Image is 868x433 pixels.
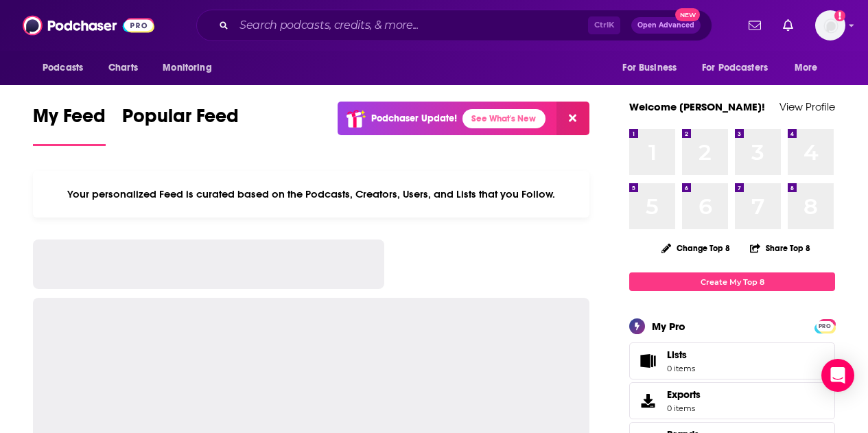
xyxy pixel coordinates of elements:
[588,16,620,34] span: Ctrl K
[99,55,146,81] a: Charts
[667,364,695,373] span: 0 items
[815,10,845,40] img: User Profile
[613,55,694,81] button: open menu
[196,10,712,41] div: Search podcasts, credits, & more...
[785,55,835,81] button: open menu
[777,14,799,37] a: Show notifications dropdown
[815,10,845,40] button: Show profile menu
[153,55,229,81] button: open menu
[675,8,700,21] span: New
[779,100,835,113] a: View Profile
[33,104,106,146] a: My Feed
[652,320,685,333] div: My Pro
[629,272,835,291] a: Create My Top 8
[634,391,661,410] span: Exports
[23,12,154,38] img: Podchaser - Follow, Share and Rate Podcasts
[817,320,833,331] a: PRO
[834,10,845,21] svg: Add a profile image
[653,239,738,257] button: Change Top 8
[33,55,101,81] button: open menu
[815,10,845,40] span: Logged in as emilyjherman
[629,342,835,379] a: Lists
[371,113,457,124] p: Podchaser Update!
[702,58,768,78] span: For Podcasters
[33,171,589,218] div: Your personalized Feed is curated based on the Podcasts, Creators, Users, and Lists that you Follow.
[693,55,788,81] button: open menu
[163,58,211,78] span: Monitoring
[795,58,818,78] span: More
[629,382,835,419] a: Exports
[667,388,701,401] span: Exports
[667,349,687,361] span: Lists
[637,22,694,29] span: Open Advanced
[122,104,239,146] a: Popular Feed
[821,359,854,392] div: Open Intercom Messenger
[33,104,106,136] span: My Feed
[631,17,701,34] button: Open AdvancedNew
[108,58,138,78] span: Charts
[634,351,661,371] span: Lists
[817,321,833,331] span: PRO
[462,109,546,128] a: See What's New
[234,14,588,36] input: Search podcasts, credits, & more...
[743,14,766,37] a: Show notifications dropdown
[122,104,239,136] span: Popular Feed
[667,403,701,413] span: 0 items
[749,235,811,261] button: Share Top 8
[629,100,765,113] a: Welcome [PERSON_NAME]!
[667,349,695,361] span: Lists
[622,58,677,78] span: For Business
[43,58,83,78] span: Podcasts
